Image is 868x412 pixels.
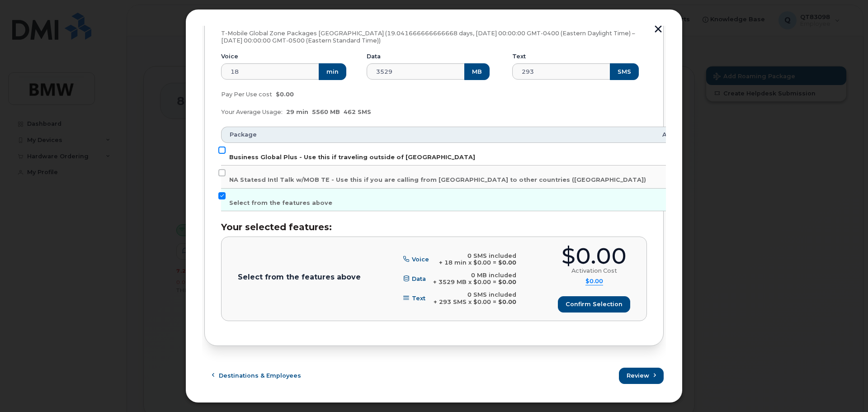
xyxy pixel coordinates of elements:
[218,169,226,176] input: NA Statesd Intl Talk w/MOB TE - Use this if you are calling from [GEOGRAPHIC_DATA] to other count...
[433,279,472,285] span: + 3529 MB x
[619,368,664,384] button: Review
[610,63,639,80] button: SMS
[571,267,617,275] div: Activation Cost
[627,371,649,380] span: Review
[219,371,301,380] span: Destinations & Employees
[654,127,696,143] th: Amount
[439,259,472,266] span: + 18 min x
[229,176,646,183] span: NA Statesd Intl Talk w/MOB TE - Use this if you are calling from [GEOGRAPHIC_DATA] to other count...
[221,91,272,98] span: Pay Per Use cost
[229,154,475,161] span: Business Global Plus - Use this if traveling outside of [GEOGRAPHIC_DATA]
[561,245,627,267] div: $0.00
[558,296,630,313] button: Confirm selection
[344,109,371,115] span: 462 SMS
[512,53,526,60] label: Text
[276,91,294,98] span: $0.00
[498,259,516,266] b: $0.00
[412,256,429,263] span: Voice
[464,63,490,80] button: MB
[221,127,654,143] th: Package
[498,279,516,285] b: $0.00
[412,295,425,302] span: Text
[434,298,472,305] span: + 293 SMS x
[286,109,308,115] span: 29 min
[238,274,361,281] p: Select from the features above
[204,368,309,384] button: Destinations & Employees
[473,259,496,266] span: $0.00 =
[473,279,496,285] span: $0.00 =
[319,63,346,80] button: min
[221,53,238,60] label: Voice
[218,147,226,154] input: Business Global Plus - Use this if traveling outside of [GEOGRAPHIC_DATA]
[221,30,647,44] p: T-Mobile Global Zone Packages [GEOGRAPHIC_DATA] (19.041666666666668 days, [DATE] 00:00:00 GMT-040...
[221,109,283,115] span: Your Average Usage:
[229,199,332,206] span: Select from the features above
[433,272,516,279] div: 0 MB included
[473,298,496,305] span: $0.00 =
[412,275,426,282] span: Data
[218,192,226,199] input: Select from the features above
[585,278,603,285] summary: $0.00
[829,373,861,405] iframe: Messenger Launcher
[221,222,647,232] h3: Your selected features:
[367,53,381,60] label: Data
[312,109,340,115] span: 5560 MB
[434,291,516,298] div: 0 SMS included
[566,300,623,308] span: Confirm selection
[439,252,516,260] div: 0 SMS included
[498,298,516,305] b: $0.00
